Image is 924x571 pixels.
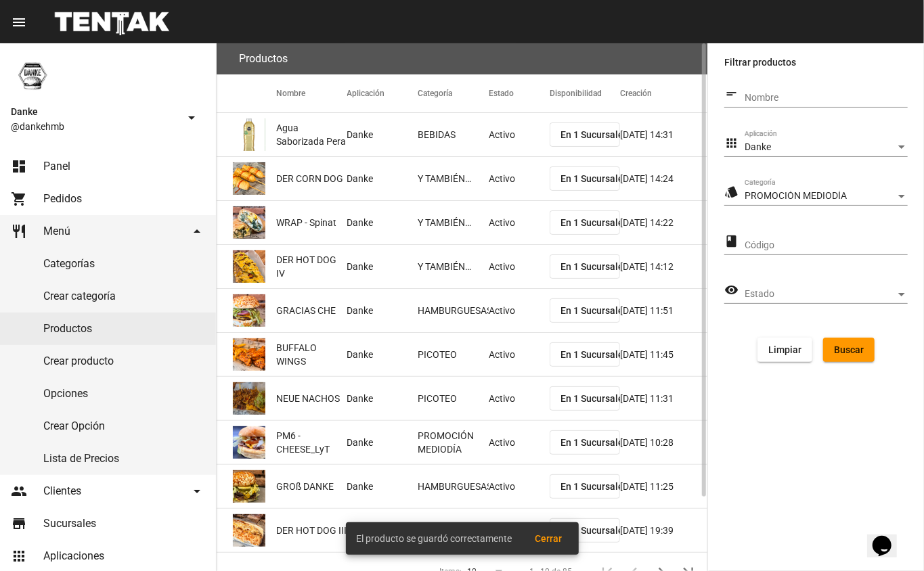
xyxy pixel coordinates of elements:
[489,465,550,508] mat-cell: Activo
[550,342,621,367] button: En 1 Sucursales
[357,532,512,545] span: El producto se guardó correctamente
[560,217,628,228] span: En 1 Sucursales
[183,110,200,126] mat-icon: arrow_drop_down
[620,509,707,552] mat-cell: [DATE] 19:39
[745,93,908,104] input: Nombre
[834,344,864,355] span: Buscar
[43,549,104,563] span: Aplicaciones
[276,121,347,148] span: Agua Saborizada Pera
[11,120,178,133] span: @dankehmb
[276,392,340,405] span: NEUE NACHOS
[550,474,621,499] button: En 1 Sucursales
[233,426,265,459] img: f4fd4fc5-1d0f-45c4-b852-86da81b46df0.png
[620,421,707,464] mat-cell: [DATE] 10:28
[276,524,347,537] span: DER HOT DOG III
[525,526,573,551] button: Cerrar
[233,118,265,151] img: d7cd4ccb-e923-436d-94c5-56a0338c840e.png
[489,245,550,288] mat-cell: Activo
[560,437,628,448] span: En 1 Sucursales
[768,344,801,355] span: Limpiar
[418,157,489,200] mat-cell: Y TAMBIÉN…
[418,289,489,332] mat-cell: HAMBURGUESAS
[11,191,27,207] mat-icon: shopping_cart
[233,470,265,503] img: e78ba89a-d4a4-48df-a29c-741630618342.png
[276,253,347,280] span: DER HOT DOG IV
[724,86,739,102] mat-icon: short_text
[745,142,908,153] mat-select: Aplicación
[418,465,489,508] mat-cell: HAMBURGUESAS
[745,240,908,251] input: Código
[620,333,707,376] mat-cell: [DATE] 11:45
[418,333,489,376] mat-cell: PICOTEO
[43,484,81,498] span: Clientes
[560,173,628,184] span: En 1 Sucursales
[347,245,418,288] mat-cell: Danke
[347,421,418,464] mat-cell: Danke
[489,201,550,244] mat-cell: Activo
[347,113,418,156] mat-cell: Danke
[867,517,910,557] iframe: chat widget
[560,349,628,360] span: En 1 Sucursales
[724,233,739,250] mat-icon: class
[347,465,418,508] mat-cell: Danke
[724,54,908,70] label: Filtrar productos
[418,245,489,288] mat-cell: Y TAMBIÉN…
[560,393,628,404] span: En 1 Sucursales
[189,223,205,239] mat-icon: arrow_drop_down
[11,158,27,175] mat-icon: dashboard
[347,74,418,112] mat-header-cell: Aplicación
[189,483,205,499] mat-icon: arrow_drop_down
[489,157,550,200] mat-cell: Activo
[418,421,489,464] mat-cell: PROMOCIÓN MEDIODÍA
[550,166,621,191] button: En 1 Sucursales
[233,514,265,547] img: 80660d7d-92ce-4920-87ef-5263067dcc48.png
[276,172,343,185] span: DER CORN DOG
[620,113,707,156] mat-cell: [DATE] 14:31
[276,480,334,493] span: GROß DANKE
[550,210,621,235] button: En 1 Sucursales
[276,74,347,112] mat-header-cell: Nombre
[239,49,288,68] h3: Productos
[550,74,621,112] mat-header-cell: Disponibilidad
[724,282,739,298] mat-icon: visibility
[43,225,70,238] span: Menú
[745,191,908,202] mat-select: Categoría
[11,104,178,120] span: Danke
[233,382,265,415] img: ce274695-1ce7-40c2-b596-26e3d80ba656.png
[11,14,27,30] mat-icon: menu
[233,250,265,283] img: 2101e8c8-98bc-4e4a-b63d-15c93b71735f.png
[620,377,707,420] mat-cell: [DATE] 11:31
[43,160,70,173] span: Panel
[489,74,550,112] mat-header-cell: Estado
[217,43,707,74] flou-section-header: Productos
[11,54,54,97] img: 1d4517d0-56da-456b-81f5-6111ccf01445.png
[560,305,628,316] span: En 1 Sucursales
[276,304,336,317] span: GRACIAS CHE
[550,430,621,455] button: En 1 Sucursales
[347,289,418,332] mat-cell: Danke
[620,289,707,332] mat-cell: [DATE] 11:51
[745,289,908,300] mat-select: Estado
[745,141,771,152] span: Danke
[823,338,875,362] button: Buscar
[347,157,418,200] mat-cell: Danke
[489,113,550,156] mat-cell: Activo
[745,289,896,300] span: Estado
[233,206,265,239] img: 1a721365-f7f0-48f2-bc81-df1c02b576e7.png
[276,429,347,456] span: PM6 - CHEESE_LyT
[489,289,550,332] mat-cell: Activo
[11,516,27,532] mat-icon: store
[620,157,707,200] mat-cell: [DATE] 14:24
[11,548,27,564] mat-icon: apps
[276,341,347,368] span: BUFFALO WINGS
[276,216,336,229] span: WRAP - Spinat
[560,129,628,140] span: En 1 Sucursales
[560,261,628,272] span: En 1 Sucursales
[620,465,707,508] mat-cell: [DATE] 11:25
[550,122,621,147] button: En 1 Sucursales
[620,245,707,288] mat-cell: [DATE] 14:12
[418,201,489,244] mat-cell: Y TAMBIÉN…
[757,338,812,362] button: Limpiar
[550,254,621,279] button: En 1 Sucursales
[233,338,265,371] img: 3441f565-b6db-4b42-ad11-33f843c8c403.png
